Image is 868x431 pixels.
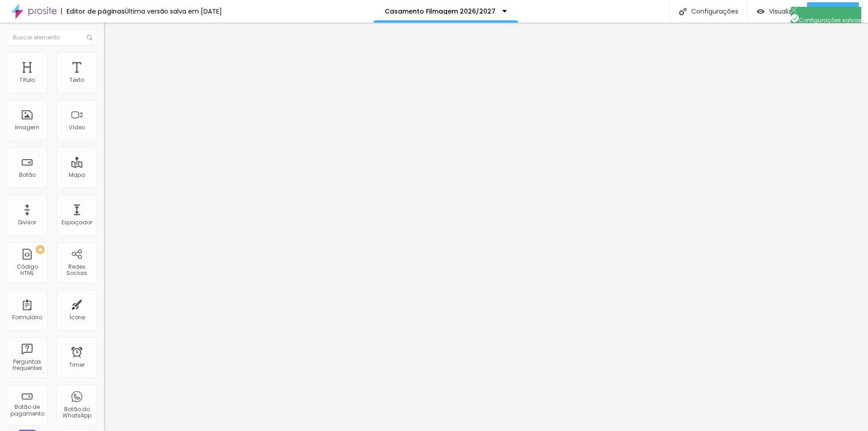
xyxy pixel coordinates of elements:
div: Editor de páginas [61,8,125,14]
div: Mapa [69,172,85,178]
div: Botão do WhatsApp [59,406,94,419]
div: Redes Sociais [59,264,94,277]
span: Configurações salvas [791,16,861,24]
div: Formulário [12,314,42,321]
div: Espaçador [61,219,92,226]
img: Icone [791,7,797,13]
img: Icone [679,8,687,15]
div: Botão [19,172,36,178]
span: Visualizar [769,8,798,15]
div: Imagem [15,124,39,131]
input: Buscar elemento [7,29,97,46]
div: Perguntas frequentes [9,359,45,372]
div: Ícone [69,314,85,321]
img: view-1.svg [757,8,764,15]
div: Vídeo [69,124,85,131]
div: Botão de pagamento [9,404,45,417]
p: Casamento Filmagem 2026/2027 [385,8,495,14]
div: Divisor [18,219,36,226]
img: Icone [87,35,92,40]
div: Timer [69,362,85,368]
div: Título [19,77,35,83]
button: Visualizar [748,2,807,20]
div: Texto [70,77,84,83]
img: Icone [791,14,799,22]
div: Código HTML [9,264,45,277]
div: Última versão salva em [DATE] [125,8,222,14]
button: Publicar [807,2,859,20]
